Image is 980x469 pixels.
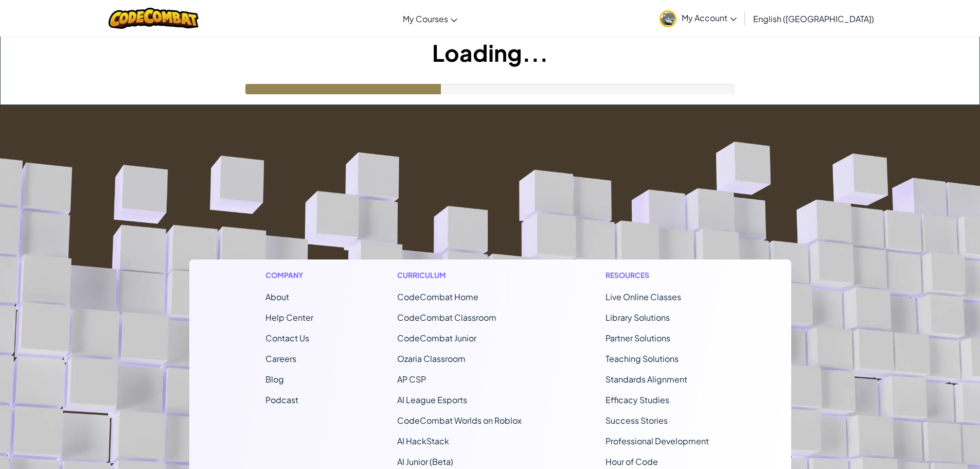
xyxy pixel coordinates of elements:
a: Live Online Classes [605,291,681,302]
img: CodeCombat logo [109,8,199,29]
a: My Account [654,2,742,34]
a: CodeCombat Worlds on Roblox [397,415,522,426]
a: AI Junior (Beta) [397,456,453,467]
h1: Loading... [1,37,979,68]
a: Efficacy Studies [605,394,669,405]
a: English ([GEOGRAPHIC_DATA]) [748,5,879,32]
a: CodeCombat Classroom [397,312,496,323]
a: Teaching Solutions [605,353,679,364]
a: Partner Solutions [605,333,670,343]
a: Success Stories [605,415,668,426]
a: Careers [265,353,296,364]
a: CodeCombat Junior [397,333,476,343]
h1: Company [265,270,313,281]
span: Contact Us [265,333,309,343]
a: My Courses [398,5,462,32]
a: Help Center [265,312,313,323]
h1: Curriculum [397,270,522,281]
a: About [265,291,289,302]
a: AP CSP [397,374,426,385]
span: My Account [682,12,737,23]
a: Hour of Code [605,456,658,467]
span: CodeCombat Home [397,291,478,302]
a: Professional Development [605,436,709,446]
span: English ([GEOGRAPHIC_DATA]) [753,13,874,24]
span: My Courses [403,13,448,24]
a: Ozaria Classroom [397,353,466,364]
img: avatar [660,10,676,27]
a: Library Solutions [605,312,670,323]
a: Blog [265,374,284,385]
a: AI League Esports [397,394,467,405]
a: Standards Alignment [605,374,687,385]
h1: Resources [605,270,715,281]
a: Podcast [265,394,298,405]
a: AI HackStack [397,436,449,446]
